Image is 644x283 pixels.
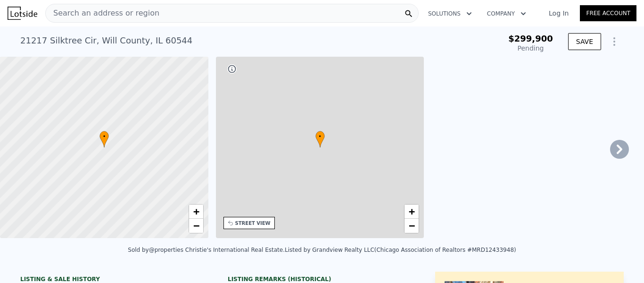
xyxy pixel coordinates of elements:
[537,9,580,18] a: Log In
[235,220,271,227] div: STREET VIEW
[568,33,601,50] button: SAVE
[20,34,192,47] div: 21217 Silktree Cir , Will County , IL 60544
[315,132,325,141] span: •
[228,275,416,283] div: Listing Remarks (Historical)
[409,206,415,217] span: +
[315,131,325,147] div: •
[409,220,415,232] span: −
[99,131,109,147] div: •
[508,34,553,43] span: $299,900
[193,220,199,232] span: −
[479,5,534,22] button: Company
[128,247,285,253] div: Sold by @properties Christie's International Real Estate .
[46,8,159,19] span: Search an address or region
[580,5,636,21] a: Free Account
[189,205,203,219] a: Zoom in
[405,205,419,219] a: Zoom in
[8,7,37,20] img: Lotside
[405,219,419,233] a: Zoom out
[99,132,109,141] span: •
[508,43,553,53] div: Pending
[193,206,199,217] span: +
[285,247,516,253] div: Listed by Grandview Realty LLC (Chicago Association of Realtors #MRD12433948)
[605,32,624,51] button: Show Options
[189,219,203,233] a: Zoom out
[421,5,479,22] button: Solutions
